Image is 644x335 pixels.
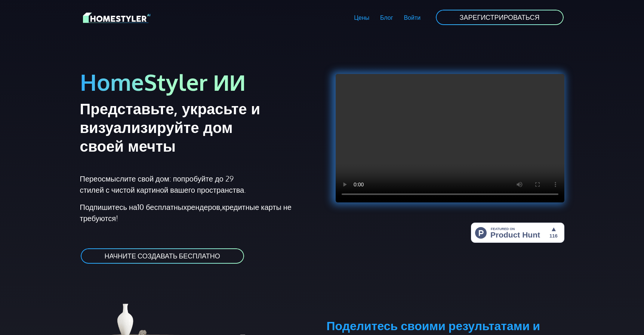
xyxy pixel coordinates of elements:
[137,202,187,212] strong: 10 бесплатных
[375,9,398,26] a: Блог
[80,248,245,264] a: НАЧНИТЕ СОЗДАВАТЬ БЕСПЛАТНО
[349,9,375,26] a: Цены
[220,202,222,212] strong: ,
[80,99,270,155] h2: Представьте, украсьте и визуализируйте дом своей мечты
[80,201,318,224] p: Подпишитесь на рендеров кредитные карты не требуются!
[435,9,564,26] a: ЗАРЕГИСТРИРОВАТЬСЯ
[80,173,258,195] p: Переосмыслите свой дом: попробуйте до 29 стилей с чистой картиной вашего пространства.
[471,223,564,243] img: HomeStyler AI - Дизайн интерьера сделан просто: Один клик к вашему дому мечты | Охота за продуктом
[83,11,150,24] img: HomeStyler AI логотип
[398,9,426,26] a: Войти
[80,68,318,96] h1: HomeStyler ИИ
